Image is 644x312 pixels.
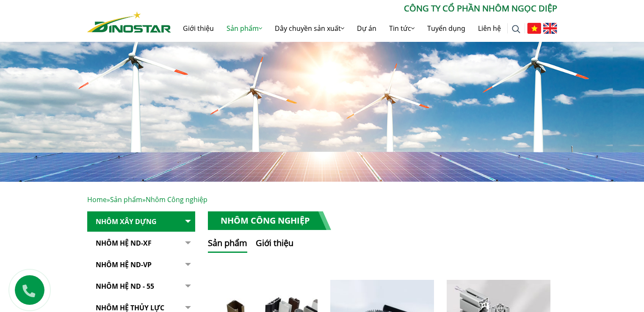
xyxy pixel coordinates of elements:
[512,25,520,33] img: search
[87,11,171,33] img: Nhôm Dinostar
[87,276,195,297] a: NHÔM HỆ ND - 55
[220,15,268,42] a: Sản phẩm
[383,15,421,42] a: Tin tức
[177,15,220,42] a: Giới thiệu
[208,237,247,253] button: Sản phẩm
[87,195,207,204] span: » »
[87,255,195,275] a: Nhôm Hệ ND-VP
[208,211,331,230] h1: Nhôm Công nghiệp
[268,15,351,42] a: Dây chuyền sản xuất
[171,2,557,15] p: CÔNG TY CỔ PHẦN NHÔM NGỌC DIỆP
[527,23,541,34] img: Tiếng Việt
[146,195,207,204] span: Nhôm Công nghiệp
[87,211,195,232] a: Nhôm Xây dựng
[543,23,557,34] img: English
[351,15,383,42] a: Dự án
[472,15,507,42] a: Liên hệ
[87,195,107,204] a: Home
[87,233,195,254] a: Nhôm Hệ ND-XF
[110,195,142,204] a: Sản phẩm
[256,237,293,253] button: Giới thiệu
[421,15,472,42] a: Tuyển dụng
